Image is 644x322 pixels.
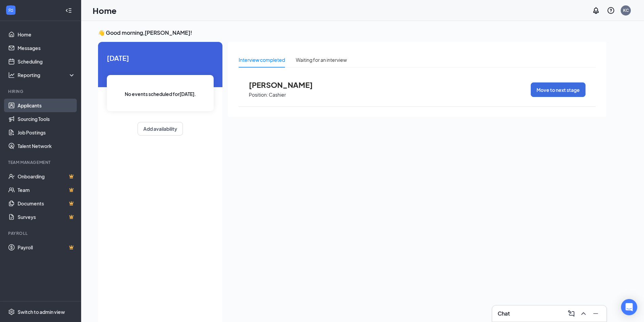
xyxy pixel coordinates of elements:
div: Team Management [8,159,74,165]
button: ChevronUp [578,308,589,319]
a: OnboardingCrown [18,170,75,183]
svg: QuestionInfo [607,6,615,15]
div: Interview completed [239,56,285,64]
a: Sourcing Tools [18,112,75,126]
div: Waiting for an interview [296,56,347,64]
span: No events scheduled for [DATE] . [125,90,196,98]
a: Home [18,28,75,41]
svg: ChevronUp [579,309,588,318]
h3: 👋 Good morning, [PERSON_NAME] ! [98,29,606,36]
p: Cashier [269,92,286,98]
svg: ComposeMessage [567,309,575,318]
div: Switch to admin view [18,308,65,315]
svg: Notifications [592,6,600,15]
button: Move to next stage [531,82,586,97]
p: Position: [249,92,268,98]
button: Add availability [138,122,183,135]
h1: Home [93,5,117,16]
a: Job Postings [18,126,75,139]
svg: WorkstreamLogo [7,7,14,14]
a: Talent Network [18,139,75,153]
a: DocumentsCrown [18,197,75,210]
button: Minimize [590,308,601,319]
div: Reporting [18,72,76,78]
div: Open Intercom Messenger [621,299,637,315]
h3: Chat [498,310,510,317]
svg: Settings [8,308,15,315]
button: ComposeMessage [566,308,577,319]
a: SurveysCrown [18,210,75,224]
div: KC [623,7,629,13]
div: Payroll [8,230,74,236]
a: Scheduling [18,55,75,68]
a: TeamCrown [18,183,75,197]
span: [PERSON_NAME] [249,80,323,89]
svg: Minimize [592,309,600,318]
svg: Analysis [8,72,15,78]
div: Hiring [8,89,74,94]
a: Applicants [18,99,75,112]
a: Messages [18,41,75,55]
svg: Collapse [65,7,72,14]
a: PayrollCrown [18,241,75,254]
span: [DATE] [107,53,214,63]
